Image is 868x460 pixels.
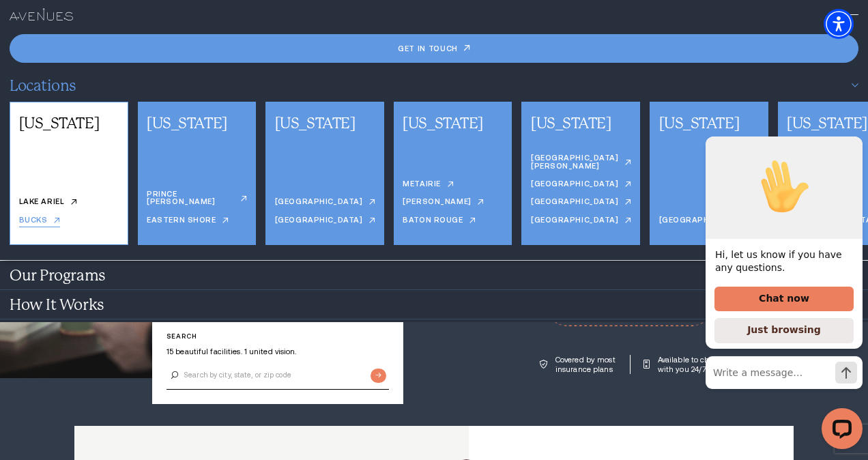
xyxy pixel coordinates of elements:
[167,347,389,356] p: 15 beautiful facilities. 1 united vision.
[371,369,386,383] input: Submit button
[403,216,476,227] a: Baton Rouge
[531,216,631,227] a: [GEOGRAPHIC_DATA]
[555,355,618,374] p: Covered by most insurance plans
[659,216,759,227] a: [GEOGRAPHIC_DATA]
[531,114,611,132] a: [US_STATE]
[403,198,484,209] a: [PERSON_NAME]
[275,198,375,209] a: [GEOGRAPHIC_DATA]
[167,332,389,340] p: Search
[19,198,77,209] a: Lake Ariel
[275,114,356,132] a: [US_STATE]
[540,355,618,374] a: Covered by most insurance plans
[531,198,631,209] a: [GEOGRAPHIC_DATA]
[147,190,246,210] a: Prince [PERSON_NAME]
[695,136,868,460] iframe: LiveChat chat widget
[10,34,858,63] a: Get in touch
[403,180,453,191] a: Metairie
[19,114,100,132] a: [US_STATE]
[531,180,631,191] a: [GEOGRAPHIC_DATA]
[147,114,227,132] a: [US_STATE]
[824,9,854,39] div: Accessibility Menu
[19,216,60,227] a: Bucks
[658,355,720,374] p: Available to chat with you 24/7
[643,355,720,374] a: Available to chat with you 24/7
[403,114,483,132] a: [US_STATE]
[787,114,867,132] a: [US_STATE]
[167,361,389,390] input: Search by city, state, or zip code
[659,114,740,132] a: [US_STATE]
[275,216,375,227] a: [GEOGRAPHIC_DATA]
[531,154,631,173] a: [GEOGRAPHIC_DATA][PERSON_NAME]
[147,216,229,227] a: Eastern Shore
